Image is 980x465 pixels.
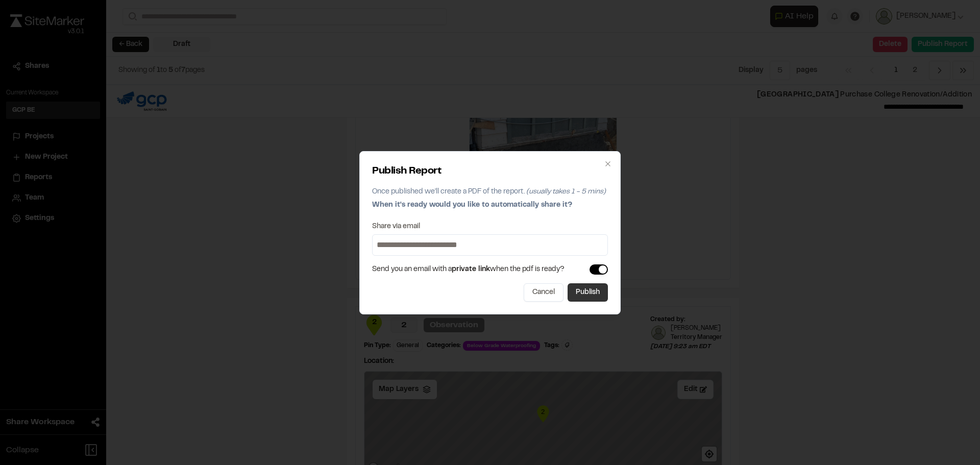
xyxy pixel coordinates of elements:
button: Publish [568,283,608,302]
label: Share via email [372,223,420,230]
span: (usually takes 1 - 5 mins) [526,189,606,195]
span: private link [452,266,490,273]
span: When it's ready would you like to automatically share it? [372,202,572,208]
span: Send you an email with a when the pdf is ready? [372,264,565,275]
p: Once published we'll create a PDF of the report. [372,186,608,198]
h2: Publish Report [372,164,608,179]
button: Cancel [524,283,563,302]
